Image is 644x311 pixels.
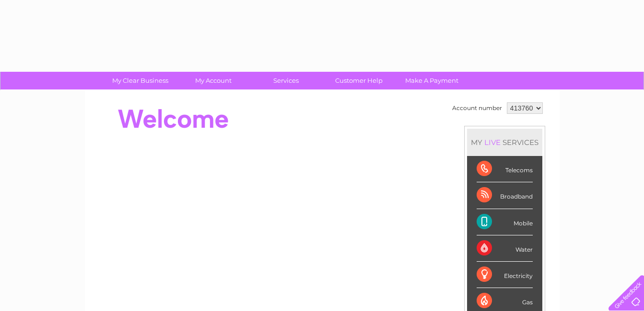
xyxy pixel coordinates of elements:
div: Water [477,235,533,262]
div: Mobile [477,209,533,235]
div: Electricity [477,262,533,288]
div: LIVE [482,138,503,147]
div: Telecoms [477,156,533,182]
a: Services [246,72,326,89]
a: My Account [174,72,253,89]
div: MY SERVICES [467,129,542,156]
div: Broadband [477,182,533,209]
td: Account number [450,100,504,116]
a: My Clear Business [101,72,180,89]
a: Customer Help [319,72,398,89]
a: Make A Payment [392,72,471,89]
